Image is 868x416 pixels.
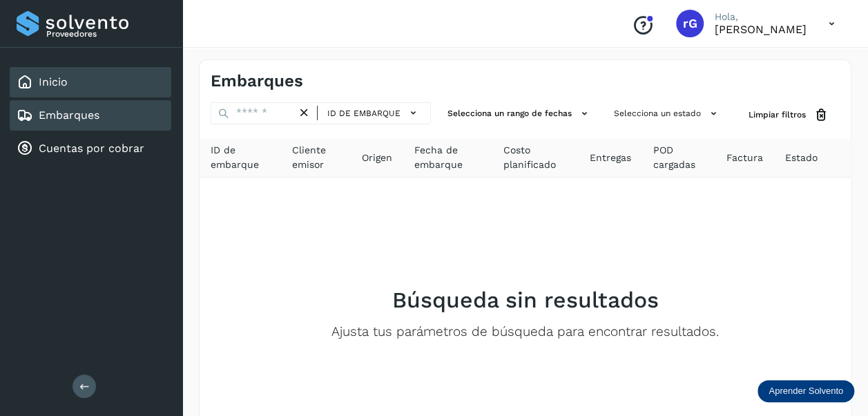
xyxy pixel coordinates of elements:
[10,100,171,131] div: Embarques
[362,151,392,165] span: Origen
[726,151,763,165] span: Factura
[785,151,818,165] span: Estado
[323,103,425,123] button: ID de embarque
[442,102,597,125] button: Selecciona un rango de fechas
[10,133,171,164] div: Cuentas por cobrar
[39,75,68,88] a: Inicio
[590,151,631,165] span: Entregas
[414,143,481,172] span: Fecha de embarque
[39,142,144,155] a: Cuentas por cobrar
[327,107,401,120] span: ID de embarque
[503,143,568,172] span: Costo planificado
[10,67,171,97] div: Inicio
[758,380,854,402] div: Aprender Solvento
[392,287,659,313] h2: Búsqueda sin resultados
[737,102,840,128] button: Limpiar filtros
[331,324,719,340] p: Ajusta tus parámetros de búsqueda para encontrar resultados.
[608,102,726,125] button: Selecciona un estado
[715,23,807,36] p: raquel GUTIERREZ GUERRERO
[39,108,99,122] a: Embarques
[292,143,340,172] span: Cliente emisor
[46,29,166,39] p: Proveedores
[715,11,807,23] p: Hola,
[749,108,806,121] span: Limpiar filtros
[769,386,843,397] p: Aprender Solvento
[211,71,303,91] h4: Embarques
[211,143,270,172] span: ID de embarque
[653,143,704,172] span: POD cargadas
